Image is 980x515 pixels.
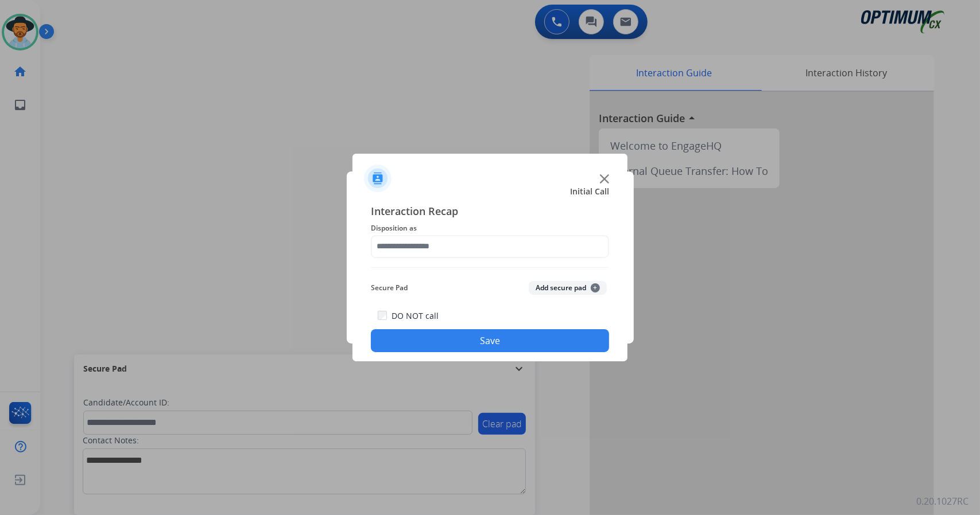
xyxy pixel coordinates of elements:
img: contactIcon [364,165,392,192]
p: 0.20.1027RC [916,494,969,508]
label: DO NOT call [392,310,439,322]
button: Save [371,329,609,352]
button: Add secure pad+ [529,281,607,295]
span: + [591,283,600,292]
span: Secure Pad [371,281,408,295]
span: Interaction Recap [371,203,609,221]
span: Disposition as [371,221,609,235]
span: Initial Call [570,186,609,197]
img: contact-recap-line.svg [371,267,609,268]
